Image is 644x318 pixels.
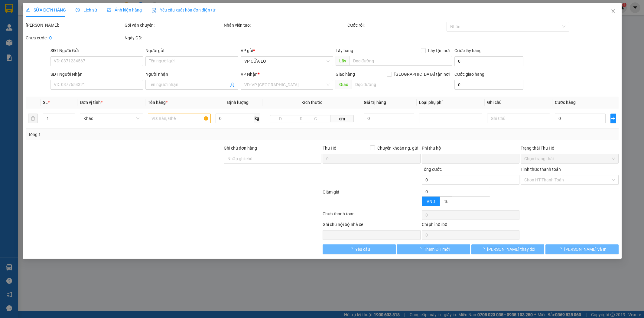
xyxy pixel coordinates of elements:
label: Hình thức thanh toán [521,167,561,172]
span: kg [254,114,260,123]
input: Ghi chú đơn hàng [224,154,321,164]
div: [PERSON_NAME]: [26,22,123,28]
button: [PERSON_NAME] và In [545,244,619,254]
span: Giao hàng [336,72,355,77]
span: close [610,9,615,14]
div: SĐT Người Nhận [50,71,143,78]
span: picture [107,8,111,12]
input: Cước lấy hàng [454,56,523,66]
div: Giảm giá [322,189,421,209]
span: Đơn vị tính [80,100,102,105]
label: Cước lấy hàng [454,48,482,53]
input: C [311,115,330,122]
label: Cước giao hàng [454,72,484,77]
span: Lấy hàng [336,48,353,53]
span: [GEOGRAPHIC_DATA] tận nơi [392,71,452,78]
span: user-add [229,82,234,87]
input: VD: Bàn, Ghế [148,114,210,123]
span: SỬA ĐƠN HÀNG [26,8,66,12]
span: Ảnh kiện hàng [107,8,142,12]
b: 0 [49,35,52,40]
span: [PERSON_NAME] thay đổi [487,246,535,253]
input: Dọc đường [352,80,452,89]
span: Kích thước [301,100,322,105]
span: Cước hàng [555,100,576,105]
div: Chưa cước : [26,35,123,41]
div: Ngày GD: [125,35,222,41]
div: Trạng thái Thu Hộ [521,145,618,151]
span: loading [417,247,424,251]
span: % [444,199,447,204]
span: clock-circle [76,8,80,12]
div: Nhân viên tạo: [223,22,346,28]
img: logo [3,33,10,63]
label: Ghi chú đơn hàng [224,146,257,151]
span: edit [26,8,30,12]
span: Thu Hộ [323,146,337,151]
span: Chuyển khoản ng. gửi [375,145,420,151]
div: Phí thu hộ [421,145,519,154]
span: Giao [336,80,352,89]
div: SĐT Người Gửi [50,47,143,54]
button: Yêu cầu [323,244,396,254]
div: Chi phí nội bộ [421,221,519,230]
span: VP Nhận [240,72,257,77]
span: Giá trị hàng [363,100,386,105]
div: Tổng: 1 [28,131,249,138]
div: Người nhận [145,71,238,78]
span: Lịch sử [76,8,97,12]
span: loading [558,247,564,251]
span: Khác [83,114,139,123]
div: Người gửi [145,47,238,54]
span: Tổng cước [421,167,441,172]
span: plus [611,116,616,121]
input: Cước giao hàng [454,80,523,90]
div: VP gửi [240,47,333,54]
th: Ghi chú [484,97,552,108]
input: Dọc đường [350,56,452,66]
span: Lấy tận nơi [426,47,452,54]
input: Ghi Chú [487,114,550,123]
span: Yêu cầu xuất hóa đơn điện tử [151,8,215,12]
strong: CHUYỂN PHÁT NHANH AN PHÚ QUÝ [12,5,56,25]
button: plus [610,114,616,123]
span: Lấy [336,56,350,66]
span: VND [426,199,435,204]
div: Gói vận chuyển: [125,22,222,28]
span: Định lượng [227,100,249,105]
button: delete [28,114,38,123]
span: cm [330,115,354,122]
div: Cước rồi : [347,22,445,28]
button: Thêm ĐH mới [397,244,470,254]
button: Close [604,3,621,20]
th: Loại phụ phí [417,97,484,108]
span: Yêu cầu [355,246,370,253]
span: Chọn trạng thái [524,154,615,163]
img: icon [151,8,156,13]
span: [GEOGRAPHIC_DATA], [GEOGRAPHIC_DATA] ↔ [GEOGRAPHIC_DATA] [11,26,56,46]
span: Thêm ĐH mới [424,246,450,253]
span: loading [348,247,355,251]
span: Tên hàng [148,100,167,105]
span: [PERSON_NAME] và In [564,246,607,253]
input: D [270,115,291,122]
span: VP CỬA LÒ [244,57,330,66]
div: Ghi chú nội bộ nhà xe [323,221,420,230]
button: [PERSON_NAME] thay đổi [471,244,544,254]
span: SL [43,100,47,105]
input: R [291,115,312,122]
span: loading [480,247,487,251]
div: Chưa thanh toán [322,210,421,221]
